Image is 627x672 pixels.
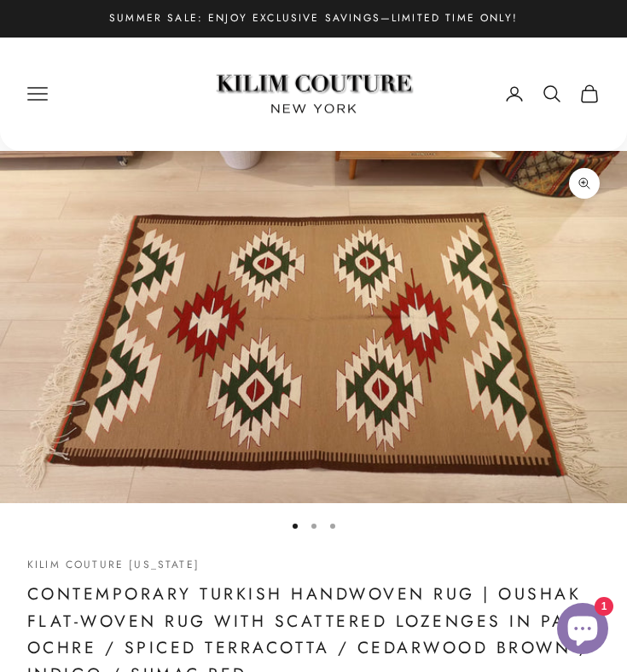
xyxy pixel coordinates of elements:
p: Summer Sale: Enjoy Exclusive Savings—Limited Time Only! [109,10,518,27]
inbox-online-store-chat: Shopify online store chat [552,603,613,658]
nav: Secondary navigation [504,84,600,104]
a: Kilim Couture [US_STATE] [27,557,200,572]
img: Logo of Kilim Couture New York [207,54,421,135]
nav: Primary navigation [27,84,173,104]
